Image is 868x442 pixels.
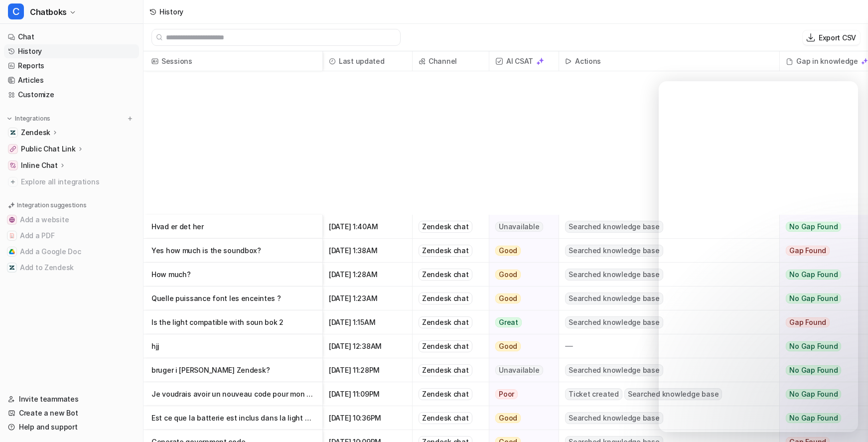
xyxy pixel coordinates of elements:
[565,221,663,233] span: Searched knowledge base
[327,51,408,71] span: Last updated
[489,310,553,334] button: Great
[495,389,518,399] span: Poor
[419,364,472,376] div: Zendesk chat
[151,406,314,430] p: Est ce que la batterie est inclus dans la light box?
[327,310,408,334] span: [DATE] 1:15AM
[4,212,139,228] button: Add a websiteAdd a website
[565,412,663,424] span: Searched knowledge base
[495,222,543,232] span: Unavailable
[4,406,139,420] a: Create a new Bot
[489,382,553,406] button: Poor
[21,160,58,170] p: Inline Chat
[495,413,521,423] span: Good
[21,144,76,154] p: Public Chat Link
[419,293,472,304] div: Zendesk chat
[565,388,622,400] span: Ticket created
[565,364,663,376] span: Searched knowledge base
[4,175,139,189] a: Explore all integrations
[784,51,865,71] div: Gap in knowledge
[151,334,314,358] p: hjj
[21,128,50,138] p: Zendesk
[9,265,15,271] img: Add to Zendesk
[4,260,139,276] button: Add to ZendeskAdd to Zendesk
[127,115,134,122] img: menu_add.svg
[4,88,139,102] a: Customize
[327,382,408,406] span: [DATE] 11:09PM
[419,269,472,281] div: Zendesk chat
[575,51,601,71] h2: Actions
[4,244,139,260] button: Add a Google DocAdd a Google Doc
[4,59,139,73] a: Reports
[8,3,24,19] span: C
[489,239,553,263] button: Good
[159,6,183,17] div: History
[495,246,521,256] span: Good
[565,293,663,304] span: Searched knowledge base
[419,412,472,424] div: Zendesk chat
[30,5,67,19] span: Chatboks
[565,316,663,328] span: Searched knowledge base
[327,239,408,263] span: [DATE] 1:38AM
[327,263,408,287] span: [DATE] 1:28AM
[495,365,543,375] span: Unavailable
[489,263,553,287] button: Good
[624,388,722,400] span: Searched knowledge base
[419,340,472,352] div: Zendesk chat
[419,316,472,328] div: Zendesk chat
[327,287,408,310] span: [DATE] 1:23AM
[6,115,13,122] img: expand menu
[151,287,314,310] p: Quelle puissance font les enceintes ?
[489,287,553,310] button: Good
[4,392,139,406] a: Invite teammates
[9,233,15,239] img: Add a PDF
[659,81,858,432] iframe: Intercom live chat
[4,73,139,87] a: Articles
[493,51,555,71] span: AI CSAT
[4,114,53,124] button: Integrations
[327,334,408,358] span: [DATE] 12:38AM
[151,263,314,287] p: How much?
[565,245,663,257] span: Searched knowledge base
[10,146,16,152] img: Public Chat Link
[9,217,15,223] img: Add a website
[17,201,86,210] p: Integration suggestions
[419,245,472,257] div: Zendesk chat
[495,341,521,351] span: Good
[8,177,18,187] img: explore all integrations
[803,30,860,45] button: Export CSV
[151,310,314,334] p: Is the light compatible with soun bok 2
[4,228,139,244] button: Add a PDFAdd a PDF
[495,317,522,327] span: Great
[4,44,139,58] a: History
[10,130,16,136] img: Zendesk
[9,249,15,255] img: Add a Google Doc
[419,388,472,400] div: Zendesk chat
[10,162,16,168] img: Inline Chat
[419,221,472,233] div: Zendesk chat
[151,382,314,406] p: Je voudrais avoir un nouveau code pour mon renvoi [PERSON_NAME], en effet lors du sca
[489,406,553,430] button: Good
[495,294,521,303] span: Good
[327,215,408,239] span: [DATE] 1:40AM
[565,269,663,281] span: Searched knowledge base
[151,358,314,382] p: bruger i [PERSON_NAME] Zendesk?
[4,420,139,434] a: Help and support
[819,32,856,43] p: Export CSV
[21,174,135,190] span: Explore all integrations
[327,406,408,430] span: [DATE] 10:36PM
[151,215,314,239] p: Hvad er det her
[4,30,139,44] a: Chat
[151,239,314,263] p: Yes how much is the soundbox?
[495,270,521,280] span: Good
[489,334,553,358] button: Good
[327,358,408,382] span: [DATE] 11:28PM
[147,51,318,71] span: Sessions
[15,115,50,123] p: Integrations
[417,51,485,71] span: Channel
